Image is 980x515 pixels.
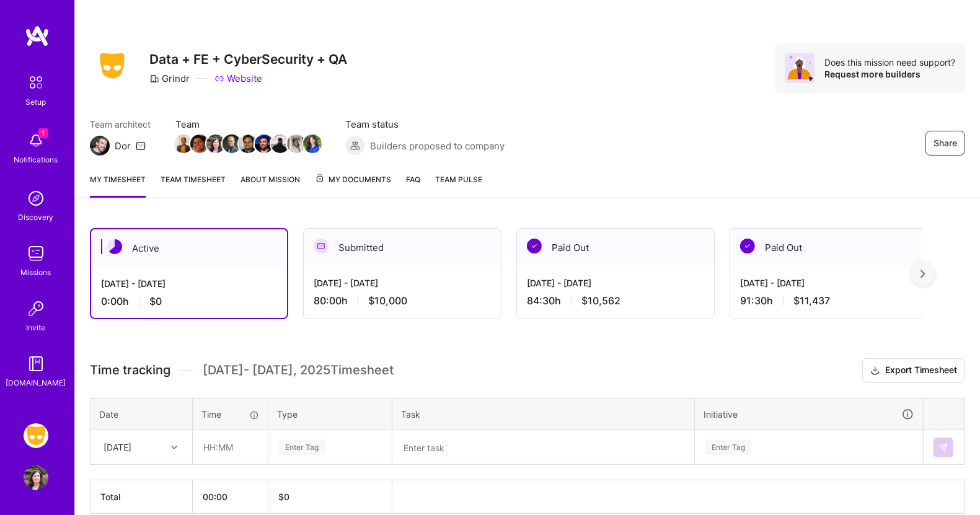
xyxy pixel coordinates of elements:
[26,95,46,108] div: Setup
[90,173,146,198] a: My timesheet
[527,239,542,253] img: Paid Out
[581,294,620,307] span: $10,562
[740,239,755,253] img: Paid Out
[175,133,192,154] a: Team Member Avatar
[107,239,122,254] img: Active
[19,211,54,224] div: Discovery
[793,294,830,307] span: $11,437
[704,407,914,421] div: Initiative
[288,133,304,154] a: Team Member Avatar
[24,465,48,490] img: User Avatar
[268,398,392,430] th: Type
[25,25,50,47] img: logo
[101,277,277,290] div: [DATE] - [DATE]
[208,133,224,154] a: Team Member Avatar
[23,69,49,95] img: setup
[314,276,491,289] div: [DATE] - [DATE]
[174,134,193,153] img: Team Member Avatar
[90,398,193,430] th: Date
[201,408,259,421] div: Time
[171,444,177,451] i: icon Chevron
[104,441,131,454] div: [DATE]
[255,134,273,153] img: Team Member Avatar
[175,118,320,131] span: Team
[223,134,241,153] img: Team Member Avatar
[785,53,814,83] img: Avatar
[24,128,48,153] img: bell
[920,270,925,278] img: right
[90,49,135,82] img: Company Logo
[24,186,48,211] img: discovery
[824,56,955,68] div: Does this mission need support?
[161,173,226,198] a: Team timesheet
[406,173,420,198] a: FAQ
[315,173,391,198] a: My Documents
[517,229,714,266] div: Paid Out
[862,358,965,383] button: Export Timesheet
[435,175,482,184] span: Team Pulse
[368,294,407,307] span: $10,000
[193,431,267,464] input: HH:MM
[272,133,288,154] a: Team Member Avatar
[115,139,131,152] div: Dor
[740,294,917,307] div: 91:30 h
[6,376,66,389] div: [DOMAIN_NAME]
[27,321,46,334] div: Invite
[304,133,320,154] a: Team Member Avatar
[149,74,159,84] i: icon CompanyGray
[239,134,257,153] img: Team Member Avatar
[279,438,325,457] div: Enter Tag
[315,173,391,187] span: My Documents
[870,364,880,377] i: icon Download
[392,398,695,430] th: Task
[740,276,917,289] div: [DATE] - [DATE]
[90,363,170,378] span: Time tracking
[20,465,51,490] a: User Avatar
[24,351,48,376] img: guide book
[214,72,262,85] a: Website
[91,229,287,267] div: Active
[90,480,193,514] th: Total
[345,118,505,131] span: Team status
[256,133,272,154] a: Team Member Avatar
[314,294,491,307] div: 80:00 h
[90,118,151,131] span: Team architect
[21,266,51,279] div: Missions
[190,134,209,153] img: Team Member Avatar
[824,68,955,80] div: Request more builders
[925,131,965,156] button: Share
[527,294,704,307] div: 84:30 h
[278,491,289,502] span: $ 0
[149,51,347,67] h3: Data + FE + CyberSecurity + QA
[203,363,394,378] span: [DATE] - [DATE] , 2025 Timesheet
[24,296,48,321] img: Invite
[303,134,322,153] img: Team Member Avatar
[271,134,289,153] img: Team Member Avatar
[241,173,300,198] a: About Mission
[149,72,190,85] div: Grindr
[730,229,927,266] div: Paid Out
[38,128,48,138] span: 1
[705,438,751,457] div: Enter Tag
[149,295,162,308] span: $0
[24,241,48,266] img: teamwork
[136,141,146,151] i: icon Mail
[314,239,329,253] img: Submitted
[224,133,240,154] a: Team Member Avatar
[370,139,505,152] span: Builders proposed to company
[192,133,208,154] a: Team Member Avatar
[240,133,256,154] a: Team Member Avatar
[527,276,704,289] div: [DATE] - [DATE]
[24,423,48,448] img: Grindr: Data + FE + CyberSecurity + QA
[934,137,957,149] span: Share
[345,136,365,156] img: Builders proposed to company
[938,442,948,452] img: Submit
[90,136,110,156] img: Team Architect
[20,423,51,448] a: Grindr: Data + FE + CyberSecurity + QA
[193,480,268,514] th: 00:00
[287,134,306,153] img: Team Member Avatar
[14,153,58,166] div: Notifications
[206,134,225,153] img: Team Member Avatar
[304,229,501,266] div: Submitted
[435,173,482,198] a: Team Pulse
